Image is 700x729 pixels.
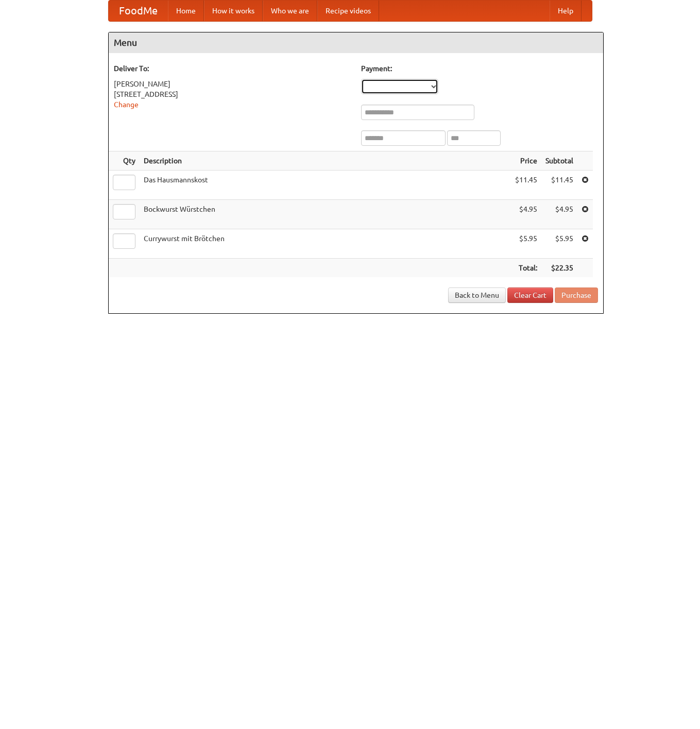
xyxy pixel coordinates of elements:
[448,287,506,303] a: Back to Menu
[140,229,511,259] td: Currywurst mit Brötchen
[114,63,351,74] h5: Deliver To:
[550,1,582,21] a: Help
[541,151,577,171] th: Subtotal
[541,229,577,259] td: $5.95
[263,1,317,21] a: Who we are
[541,200,577,229] td: $4.95
[109,32,603,53] h4: Menu
[140,151,511,171] th: Description
[114,100,139,109] a: Change
[361,63,598,74] h5: Payment:
[511,200,541,229] td: $4.95
[140,200,511,229] td: Bockwurst Würstchen
[555,287,598,303] button: Purchase
[168,1,204,21] a: Home
[114,89,351,99] div: [STREET_ADDRESS]
[511,259,541,278] th: Total:
[511,229,541,259] td: $5.95
[541,259,577,278] th: $22.35
[109,151,140,171] th: Qty
[541,171,577,200] td: $11.45
[317,1,379,21] a: Recipe videos
[507,287,553,303] a: Clear Cart
[114,79,351,89] div: [PERSON_NAME]
[204,1,263,21] a: How it works
[511,171,541,200] td: $11.45
[109,1,168,21] a: FoodMe
[140,171,511,200] td: Das Hausmannskost
[511,151,541,171] th: Price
